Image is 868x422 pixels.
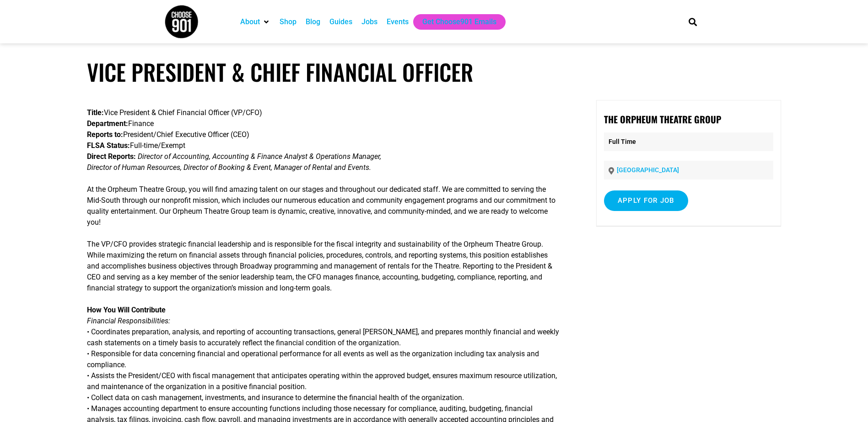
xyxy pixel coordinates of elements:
[87,119,128,128] strong: Department:
[87,306,166,314] strong: How You Will Contribute
[361,16,377,27] a: Jobs
[617,166,679,174] a: [GEOGRAPHIC_DATA]
[329,16,352,27] a: Guides
[240,16,260,27] a: About
[387,16,409,27] a: Events
[422,16,496,27] a: Get Choose901 Emails
[87,316,170,325] em: Financial Responsibilities:
[87,141,130,150] strong: FLSA Status:
[87,58,782,85] h1: Vice President & Chief Financial Officer
[280,16,297,27] a: Shop
[87,163,371,172] em: Director of Human Resources, Director of Booking & Event, Manager of Rental and Events.
[87,108,104,117] strong: Title:
[87,184,561,228] p: At the Orpheum Theatre Group, you will find amazing talent on our stages and throughout our dedic...
[87,152,136,161] strong: Direct Reports:
[604,132,773,151] p: Full Time
[87,107,561,173] p: Vice President & Chief Financial Officer (VP/CFO) Finance President/Chief Executive Officer (CEO)...
[236,14,275,30] div: About
[87,130,123,139] strong: Reports to:
[604,190,688,211] input: Apply for job
[236,14,673,30] nav: Main nav
[604,112,721,126] strong: The Orpheum Theatre Group
[87,239,561,294] p: The VP/CFO provides strategic financial leadership and is responsible for the fiscal integrity an...
[306,16,320,27] a: Blog
[685,14,700,29] div: Search
[138,152,381,161] em: Director of Accounting, Accounting & Finance Analyst & Operations Manager,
